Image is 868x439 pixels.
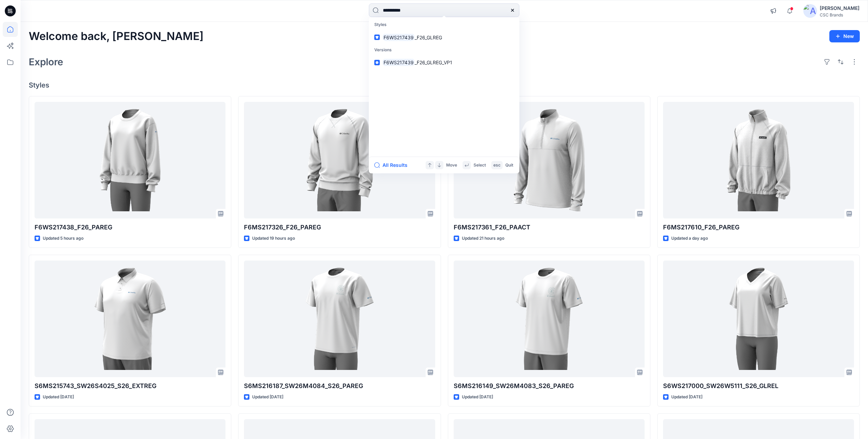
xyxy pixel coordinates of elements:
[35,223,225,232] p: F6WS217438_F26_PAREG
[415,59,452,65] span: _F26_GLREG_VP1
[454,261,645,377] a: S6MS216149_SW26M4083_S26_PAREG
[663,223,854,232] p: F6MS217610_F26_PAREG
[370,44,518,56] p: Versions
[663,261,854,377] a: S6WS217000_SW26W5111_S26_GLREL
[454,102,645,218] a: F6MS217361_F26_PAACT
[35,102,225,218] a: F6WS217438_F26_PAREG
[663,102,854,218] a: F6MS217610_F26_PAREG
[244,223,435,232] p: F6MS217326_F26_PAREG
[462,235,504,242] p: Updated 21 hours ago
[383,34,415,41] mark: F6WS217439
[474,162,486,169] p: Select
[244,381,435,391] p: S6MS216187_SW26M4084_S26_PAREG
[43,235,83,242] p: Updated 5 hours ago
[505,162,513,169] p: Quit
[803,4,817,18] img: avatar
[244,261,435,377] a: S6MS216187_SW26M4084_S26_PAREG
[252,235,295,242] p: Updated 19 hours ago
[820,4,859,12] div: [PERSON_NAME]
[29,81,860,89] h4: Styles
[663,381,854,391] p: S6WS217000_SW26W5111_S26_GLREL
[29,30,204,43] h2: Welcome back, [PERSON_NAME]
[252,394,283,401] p: Updated [DATE]
[493,162,501,169] p: esc
[370,18,518,31] p: Styles
[671,235,708,242] p: Updated a day ago
[671,394,702,401] p: Updated [DATE]
[244,102,435,218] a: F6MS217326_F26_PAREG
[29,56,63,67] h2: Explore
[829,30,860,42] button: New
[415,35,442,40] span: _F26_GLREG
[820,12,859,17] div: CSC Brands
[370,31,518,44] a: F6WS217439_F26_GLREG
[454,381,645,391] p: S6MS216149_SW26M4083_S26_PAREG
[446,162,457,169] p: Move
[374,161,412,169] button: All Results
[370,56,518,69] a: F6WS217439_F26_GLREG_VP1
[462,394,493,401] p: Updated [DATE]
[383,58,415,66] mark: F6WS217439
[43,394,74,401] p: Updated [DATE]
[454,223,645,232] p: F6MS217361_F26_PAACT
[35,381,225,391] p: S6MS215743_SW26S4025_S26_EXTREG
[35,261,225,377] a: S6MS215743_SW26S4025_S26_EXTREG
